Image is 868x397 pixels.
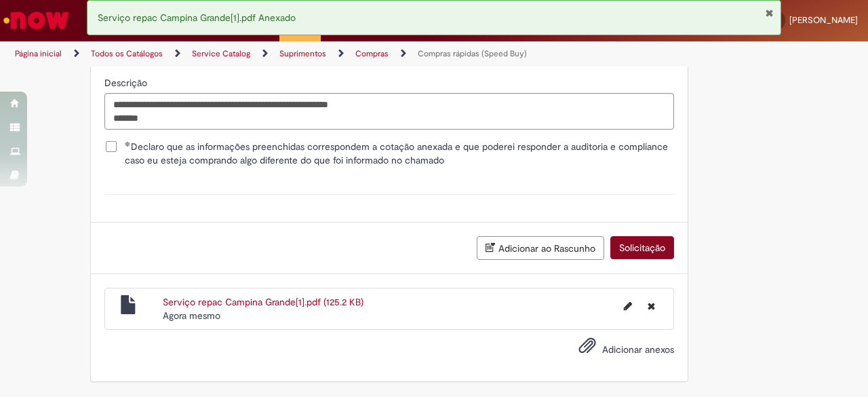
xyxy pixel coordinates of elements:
span: Obrigatório Preenchido [125,141,131,147]
img: ServiceNow [1,7,71,34]
span: Descrição [104,77,150,89]
a: Página inicial [15,48,62,59]
a: Suprimentos [279,48,326,59]
a: Compras rápidas (Speed Buy) [418,48,527,59]
time: 28/08/2025 11:03:05 [163,309,220,322]
span: Agora mesmo [163,309,220,322]
a: Serviço repac Campina Grande[1].pdf (125.2 KB) [163,296,363,308]
button: Adicionar anexos [575,333,599,364]
ul: Trilhas de página [10,41,568,67]
a: Compras [355,48,389,59]
button: Editar nome de arquivo Serviço repac Campina Grande[1].pdf [616,295,640,317]
a: Service Catalog [192,48,250,59]
button: Solicitação [610,236,674,259]
span: [PERSON_NAME] [789,14,858,26]
button: Excluir Serviço repac Campina Grande[1].pdf [639,295,663,317]
button: Fechar Notificação [765,7,774,18]
textarea: Descrição [104,93,674,129]
button: Adicionar ao Rascunho [477,236,604,260]
span: Serviço repac Campina Grande[1].pdf Anexado [98,12,296,24]
span: Declaro que as informações preenchidas correspondem a cotação anexada e que poderei responder a a... [125,140,674,167]
a: Todos os Catálogos [91,48,163,59]
span: Adicionar anexos [602,343,674,356]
